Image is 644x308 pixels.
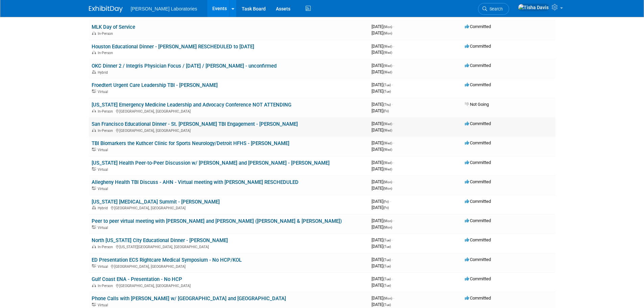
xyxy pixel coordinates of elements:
span: (Fri) [383,200,389,204]
span: (Fri) [383,109,389,113]
span: (Mon) [383,180,392,184]
span: - [392,102,393,107]
img: Virtual Event [92,187,96,190]
span: [DATE] [372,295,394,301]
span: Virtual [98,303,110,307]
img: Hybrid Event [92,206,96,209]
img: Virtual Event [92,167,96,171]
span: (Wed) [383,148,392,151]
a: [US_STATE] Health Peer-to-Peer Discussion w/ [PERSON_NAME] and [PERSON_NAME] - [PERSON_NAME] [92,160,330,166]
span: (Tue) [383,258,391,262]
a: Gulf Coast ENA - Presentation - No HCP [92,276,182,282]
span: Committed [465,179,491,184]
span: Virtual [98,226,110,230]
span: - [393,140,394,145]
span: [DATE] [372,224,392,230]
span: (Fri) [383,206,389,210]
span: In-Person [98,109,115,114]
img: Hybrid Event [92,70,96,74]
a: [US_STATE] Emergency Medicine Leadership and Advocacy Conference NOT ATTENDING [92,102,291,108]
a: [US_STATE] [MEDICAL_DATA] Summit - [PERSON_NAME] [92,199,220,205]
span: [DATE] [372,179,394,184]
span: [DATE] [372,63,394,68]
span: (Mon) [383,187,392,190]
span: (Tue) [383,238,391,242]
div: [GEOGRAPHIC_DATA], [GEOGRAPHIC_DATA] [92,108,366,114]
span: Committed [465,63,491,68]
span: [DATE] [372,283,391,288]
span: Committed [465,24,491,29]
span: (Mon) [383,226,392,229]
a: Phone Calls with [PERSON_NAME] w/ [GEOGRAPHIC_DATA] and [GEOGRAPHIC_DATA] [92,295,286,302]
span: (Mon) [383,297,392,300]
span: [DATE] [372,127,392,133]
span: [DATE] [372,199,391,204]
span: (Mon) [383,25,392,29]
span: [DATE] [372,244,391,249]
span: [DATE] [372,186,392,191]
span: (Wed) [383,167,392,171]
span: [DATE] [372,69,392,74]
span: Committed [465,82,491,87]
img: Virtual Event [92,226,96,229]
img: In-Person Event [92,51,96,54]
img: Virtual Event [92,148,96,151]
a: MLK Day of Service [92,24,135,30]
span: Search [487,6,503,11]
span: Committed [465,140,491,145]
span: Virtual [98,167,110,172]
a: Froedtert Urgent Care Leadership TBI - [PERSON_NAME] [92,82,218,88]
span: [DATE] [372,237,393,242]
span: - [392,237,393,242]
img: Virtual Event [92,264,96,268]
img: ExhibitDay [89,6,123,13]
span: [DATE] [372,263,391,268]
span: [DATE] [372,160,394,165]
span: Virtual [98,148,110,152]
a: San Francisco Educational Dinner - St. [PERSON_NAME] TBI Engagement - [PERSON_NAME] [92,121,298,127]
span: [DATE] [372,44,394,49]
img: In-Person Event [92,245,96,248]
span: [DATE] [372,302,391,307]
span: Virtual [98,264,110,269]
span: - [392,82,393,87]
span: (Tue) [383,277,391,281]
div: [GEOGRAPHIC_DATA], [GEOGRAPHIC_DATA] [92,263,366,269]
span: [DATE] [372,30,392,35]
span: - [393,44,394,49]
span: Committed [465,295,491,301]
a: Search [478,3,509,15]
span: [DATE] [372,24,394,29]
span: [DATE] [372,140,394,145]
span: (Tue) [383,245,391,248]
a: Allegheny Health TBI Discuss - AHN - Virtual meeting with [PERSON_NAME] RESCHEDULED [92,179,299,185]
img: Virtual Event [92,303,96,306]
span: - [390,199,391,204]
span: Hybrid [98,70,110,75]
span: - [393,295,394,301]
span: (Mon) [383,219,392,223]
span: In-Person [98,51,115,55]
span: [DATE] [372,89,391,94]
span: (Tue) [383,90,391,93]
span: [DATE] [372,50,392,55]
span: [DATE] [372,166,392,171]
span: Virtual [98,90,110,94]
img: In-Person Event [92,31,96,35]
div: [GEOGRAPHIC_DATA], [GEOGRAPHIC_DATA] [92,205,366,210]
span: Committed [465,121,491,126]
span: (Wed) [383,51,392,54]
span: - [393,218,394,223]
span: (Mon) [383,31,392,35]
span: [DATE] [372,108,389,113]
span: Committed [465,160,491,165]
span: [DATE] [372,205,389,210]
span: Committed [465,237,491,242]
span: (Tue) [383,83,391,87]
span: In-Person [98,128,115,133]
span: - [392,257,393,262]
span: In-Person [98,31,115,36]
img: In-Person Event [92,284,96,287]
span: - [392,276,393,281]
span: Committed [465,44,491,49]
